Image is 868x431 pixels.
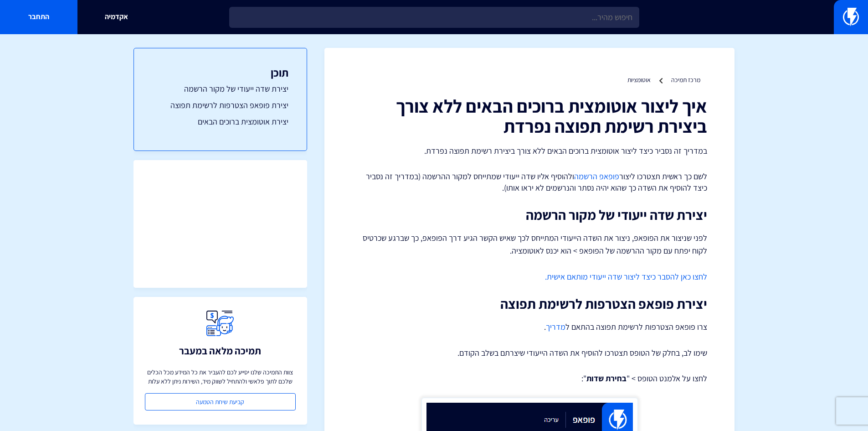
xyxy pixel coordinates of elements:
h2: יצירת שדה ייעודי של מקור הרשמה [352,208,707,223]
a: לחצו כאן להסבר כיצד ליצור שדה ייעודי מותאם אישית. [545,271,707,282]
p: לפני שניצור את הפופאפ, ניצור את השדה הייעודי המתייחס לכך שאיש הקשר הגיע דרך הפופאפ, כך שברגע שכרט... [352,232,707,257]
p: צרו פופאפ הצטרפות לרשימת תפוצה בהתאם ל . [352,321,707,333]
a: יצירת אוטומצית ברוכים הבאים [152,116,288,128]
h1: איך ליצור אוטומצית ברוכים הבאים ללא צורך ביצירת רשימת תפוצה נפרדת [352,96,707,136]
a: אוטומציות [627,76,651,84]
p: שימו לב, בחלק של הטופס תצטרכו להוסיף את השדה הייעודי שיצרתם בשלב הקודם. [352,347,707,359]
h3: תמיכה מלאה במעבר [179,345,261,356]
a: פופאפ הרשמה [574,171,619,182]
p: צוות התמיכה שלנו יסייע לכם להעביר את כל המידע מכל הכלים שלכם לתוך פלאשי ולהתחיל לשווק מיד, השירות... [145,368,296,386]
a: יצירת שדה ייעודי של מקור הרשמה [152,83,288,95]
p: לשם כך ראשית תצטרכו ליצור ולהוסיף אליו שדה ייעודי שמתייחס למקור ההרשמה (במדריך זה נסביר כיצד להוס... [352,171,707,194]
strong: בחירת שדות [586,373,627,384]
p: במדריך זה נסביר כיצד ליצור אוטומצית ברוכים הבאים ללא צורך ביצירת רשימת תפוצה נפרדת. [352,145,707,157]
a: יצירת פופאפ הצטרפות לרשימת תפוצה [152,99,288,111]
p: לחצו על אלמנט הטופס > " ": [352,373,707,384]
a: קביעת שיחת הטמעה [145,393,296,410]
a: מרכז תמיכה [671,76,700,84]
h2: יצירת פופאפ הצטרפות לרשימת תפוצה [352,296,707,312]
a: מדריך [546,322,565,332]
h3: תוכן [152,67,288,78]
input: חיפוש מהיר... [229,7,639,28]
